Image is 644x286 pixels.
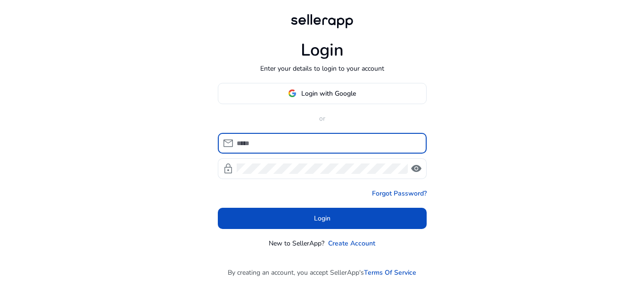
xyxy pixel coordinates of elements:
[260,64,384,74] p: Enter your details to login to your account
[314,213,330,223] span: Login
[328,238,375,248] a: Create Account
[269,238,324,248] p: New to SellerApp?
[218,83,427,104] button: Login with Google
[411,163,422,174] span: visibility
[223,138,234,149] span: mail
[218,208,427,229] button: Login
[301,40,344,60] h1: Login
[301,89,356,98] span: Login with Google
[372,188,427,198] a: Forgot Password?
[364,268,416,278] a: Terms Of Service
[288,89,297,98] img: google-logo.svg
[218,114,427,123] p: or
[223,163,234,174] span: lock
